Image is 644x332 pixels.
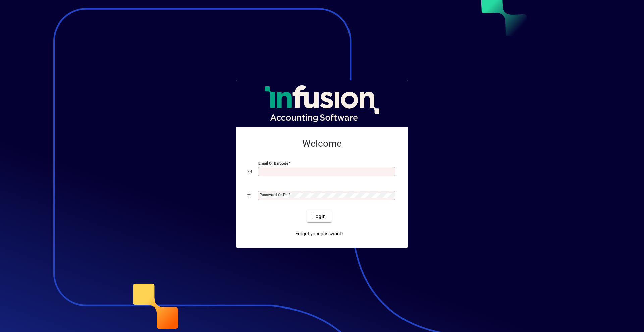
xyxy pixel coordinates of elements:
[307,210,331,222] button: Login
[258,161,288,166] mat-label: Email or Barcode
[247,138,397,149] h2: Welcome
[292,228,346,240] a: Forgot your password?
[295,230,344,237] span: Forgot your password?
[312,213,326,220] span: Login
[260,192,288,197] mat-label: Password or Pin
